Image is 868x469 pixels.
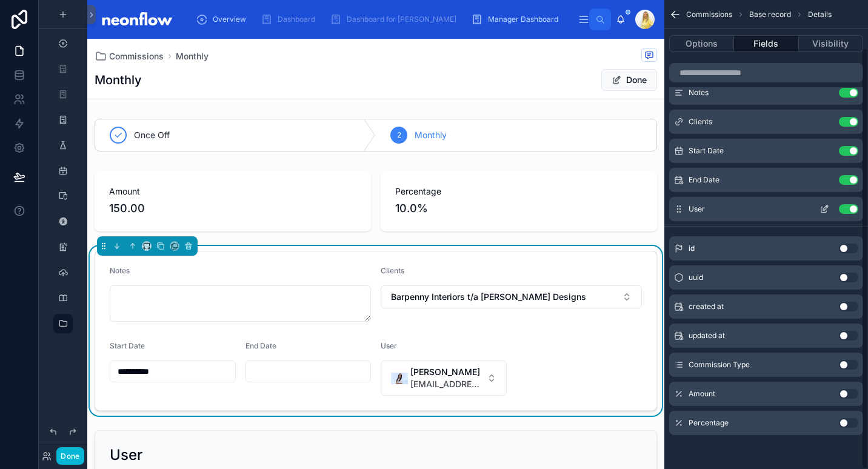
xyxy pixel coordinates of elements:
[381,266,404,275] span: Clients
[56,447,84,465] button: Done
[110,266,130,275] span: Notes
[110,341,145,350] span: Start Date
[689,244,695,253] span: id
[109,50,164,62] span: Commissions
[689,204,705,214] span: User
[689,146,724,156] span: Start Date
[689,418,729,428] span: Percentage
[799,35,863,52] button: Visibility
[326,8,465,30] a: Dashboard for [PERSON_NAME]
[347,15,456,24] span: Dashboard for [PERSON_NAME]
[488,15,558,24] span: Manager Dashboard
[689,389,715,399] span: Amount
[97,10,176,29] img: App logo
[689,331,725,341] span: updated at
[95,50,164,62] a: Commissions
[410,378,482,390] span: [EMAIL_ADDRESS][DOMAIN_NAME]
[689,302,724,311] span: created at
[689,88,709,98] span: Notes
[186,6,589,33] div: scrollable content
[176,50,209,62] a: Monthly
[381,285,642,308] button: Select Button
[669,35,734,52] button: Options
[391,291,586,303] span: Barpenny Interiors t/a [PERSON_NAME] Designs
[734,35,798,52] button: Fields
[245,341,276,350] span: End Date
[213,15,246,24] span: Overview
[808,10,832,19] span: Details
[689,175,719,185] span: End Date
[689,360,750,370] span: Commission Type
[410,366,482,378] span: [PERSON_NAME]
[601,69,657,91] button: Done
[257,8,324,30] a: Dashboard
[749,10,791,19] span: Base record
[467,8,567,30] a: Manager Dashboard
[95,72,142,88] h1: Monthly
[278,15,315,24] span: Dashboard
[192,8,255,30] a: Overview
[381,341,397,350] span: User
[686,10,732,19] span: Commissions
[689,273,703,282] span: uuid
[381,361,507,396] button: Select Button
[689,117,712,127] span: Clients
